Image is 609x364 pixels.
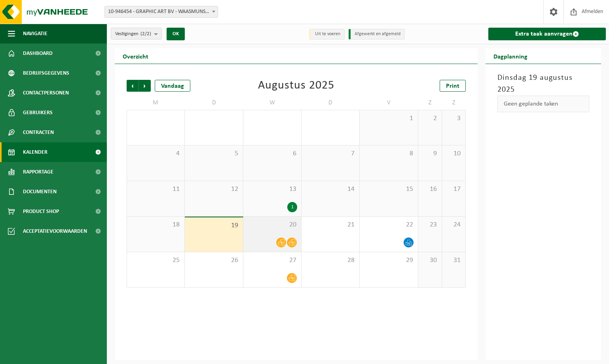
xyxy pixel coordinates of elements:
[422,185,438,194] span: 16
[23,221,87,241] span: Acceptatievoorwaarden
[364,256,414,265] span: 29
[305,149,355,158] span: 7
[111,28,162,40] button: Vestigingen(2/2)
[422,256,438,265] span: 30
[305,185,355,194] span: 14
[442,96,466,110] td: Z
[23,142,47,162] span: Kalender
[446,149,461,158] span: 10
[23,63,69,83] span: Bedrijfsgegevens
[497,72,589,96] h3: Dinsdag 19 augustus 2025
[23,123,54,142] span: Contracten
[131,185,180,194] span: 11
[360,96,418,110] td: V
[140,31,151,36] count: (2/2)
[131,256,180,265] span: 25
[422,114,438,123] span: 2
[446,83,459,89] span: Print
[115,48,156,64] h2: Overzicht
[167,28,185,40] button: OK
[287,202,297,212] div: 1
[486,48,535,64] h2: Dagplanning
[127,96,185,110] td: M
[349,29,405,40] li: Afgewerkt en afgemeld
[446,256,461,265] span: 31
[364,149,414,158] span: 8
[127,80,138,92] span: Vorige
[189,221,239,230] span: 19
[446,221,461,229] span: 24
[139,80,151,92] span: Volgende
[131,149,180,158] span: 4
[302,96,360,110] td: D
[488,28,606,40] a: Extra taak aanvragen
[189,256,239,265] span: 26
[189,149,239,158] span: 5
[309,29,345,40] li: Uit te voeren
[305,221,355,229] span: 21
[364,221,414,229] span: 22
[446,185,461,194] span: 17
[364,114,414,123] span: 1
[446,114,461,123] span: 3
[305,256,355,265] span: 28
[23,182,57,202] span: Documenten
[131,221,180,229] span: 18
[247,185,297,194] span: 13
[23,24,47,43] span: Navigatie
[185,96,243,110] td: D
[258,80,334,92] div: Augustus 2025
[418,96,442,110] td: Z
[105,6,218,17] span: 10-946454 - GRAPHIC ART BV - WAASMUNSTER
[23,162,53,182] span: Rapportage
[422,149,438,158] span: 9
[364,185,414,194] span: 15
[23,103,53,123] span: Gebruikers
[247,221,297,229] span: 20
[189,185,239,194] span: 12
[247,149,297,158] span: 6
[115,28,151,40] span: Vestigingen
[104,6,218,18] span: 10-946454 - GRAPHIC ART BV - WAASMUNSTER
[23,43,53,63] span: Dashboard
[440,80,466,92] a: Print
[243,96,302,110] td: W
[23,83,69,103] span: Contactpersonen
[247,256,297,265] span: 27
[23,202,59,221] span: Product Shop
[497,96,589,112] div: Geen geplande taken
[155,80,190,92] div: Vandaag
[422,221,438,229] span: 23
